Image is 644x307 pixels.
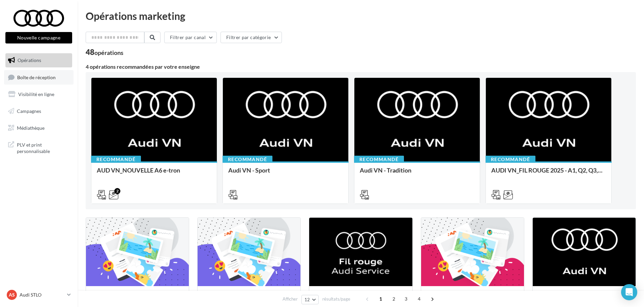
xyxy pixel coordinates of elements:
[114,188,120,194] div: 2
[86,11,636,21] div: Opérations marketing
[5,288,72,301] a: AS Audi STLO
[491,167,606,180] div: AUDI VN_FIL ROUGE 2025 - A1, Q2, Q3, Q5 et Q4 e-tron
[17,125,45,130] span: Médiathèque
[4,137,74,157] a: PLV et print personnalisable
[360,167,474,180] div: Audi VN - Tradition
[414,294,425,304] span: 4
[322,296,350,302] span: résultats/page
[354,156,404,163] div: Recommandé
[223,156,272,163] div: Recommandé
[486,156,535,163] div: Recommandé
[86,49,123,56] div: 48
[388,294,399,304] span: 2
[5,32,72,43] button: Nouvelle campagne
[97,167,211,180] div: AUD VN_NOUVELLE A6 e-tron
[94,50,123,56] div: opérations
[301,295,319,304] button: 12
[4,53,74,67] a: Opérations
[17,108,41,114] span: Campagnes
[164,32,217,43] button: Filtrer par canal
[20,291,64,298] p: Audi STLO
[91,156,141,163] div: Recommandé
[86,64,636,69] div: 4 opérations recommandées par votre enseigne
[375,294,386,304] span: 1
[4,121,74,135] a: Médiathèque
[304,297,310,302] span: 12
[4,104,74,118] a: Campagnes
[18,91,54,97] span: Visibilité en ligne
[17,140,69,155] span: PLV et print personnalisable
[4,70,74,85] a: Boîte de réception
[228,167,343,180] div: Audi VN - Sport
[9,291,15,298] span: AS
[4,87,74,101] a: Visibilité en ligne
[401,294,411,304] span: 3
[221,32,282,43] button: Filtrer par catégorie
[18,57,41,63] span: Opérations
[283,296,298,302] span: Afficher
[621,284,637,300] div: Open Intercom Messenger
[17,74,56,80] span: Boîte de réception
